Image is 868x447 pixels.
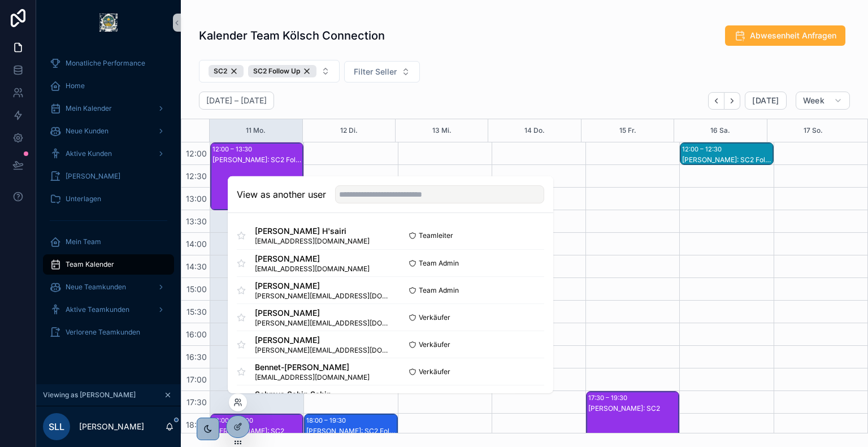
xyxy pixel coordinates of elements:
[212,427,302,436] div: [PERSON_NAME]: SC2
[340,119,358,142] button: 12 Di.
[255,361,370,372] span: Bennet-[PERSON_NAME]
[248,65,316,77] button: Unselect SC_2_FOLLOW_UP
[209,65,244,77] button: Unselect SC_2
[212,144,255,155] div: 12:00 – 13:30
[211,143,303,210] div: 12:00 – 13:30[PERSON_NAME]: SC2 Follow Up
[184,284,210,294] span: 15:00
[49,420,64,433] span: SLL
[803,96,824,106] span: Week
[419,285,459,294] span: Team Admin
[184,307,210,316] span: 15:30
[183,239,210,249] span: 14:00
[183,329,210,339] span: 16:00
[682,144,724,155] div: 12:00 – 12:30
[255,225,370,237] span: [PERSON_NAME] H'sairi
[524,119,545,142] button: 14 Do.
[255,388,370,400] span: Sehmus Sahin Sahin
[36,45,181,357] div: scrollable content
[796,92,850,110] button: Week
[588,392,630,403] div: 17:30 – 19:30
[43,232,174,252] a: Mein Team
[344,61,420,83] button: Select Button
[419,367,450,376] span: Verkäufer
[255,307,390,318] span: [PERSON_NAME]
[255,345,390,354] span: [PERSON_NAME][EMAIL_ADDRESS][DOMAIN_NAME]
[43,277,174,297] a: Neue Teamkunden
[255,264,370,273] span: [EMAIL_ADDRESS][DOMAIN_NAME]
[66,172,120,181] span: [PERSON_NAME]
[66,127,108,136] span: Neue Kunden
[306,427,396,436] div: [PERSON_NAME]: SC2 Follow Up
[255,372,370,381] span: [EMAIL_ADDRESS][DOMAIN_NAME]
[66,194,101,203] span: Unterlagen
[209,65,244,77] div: SC2
[708,92,724,110] button: Back
[255,318,390,327] span: [PERSON_NAME][EMAIL_ADDRESS][DOMAIN_NAME]
[66,59,145,68] span: Monatliche Performance
[199,60,340,83] button: Select Button
[183,216,210,226] span: 13:30
[237,188,326,201] h2: View as another user
[306,415,349,426] div: 18:00 – 19:30
[183,194,210,203] span: 13:00
[43,166,174,186] a: [PERSON_NAME]
[184,397,210,407] span: 17:30
[66,260,114,269] span: Team Kalender
[255,334,390,345] span: [PERSON_NAME]
[212,415,256,426] div: 18:00 – 20:00
[66,149,112,158] span: Aktive Kunden
[79,421,144,432] p: [PERSON_NAME]
[43,254,174,275] a: Team Kalender
[43,390,136,400] span: Viewing as [PERSON_NAME]
[43,189,174,209] a: Unterlagen
[354,66,397,77] span: Filter Seller
[246,119,266,142] button: 11 Mo.
[183,262,210,271] span: 14:30
[255,253,370,264] span: [PERSON_NAME]
[212,155,302,164] div: [PERSON_NAME]: SC2 Follow Up
[725,25,845,46] button: Abwesenheit Anfragen
[99,14,118,32] img: App logo
[682,155,772,164] div: [PERSON_NAME]: SC2 Follow Up
[680,143,772,164] div: 12:00 – 12:30[PERSON_NAME]: SC2 Follow Up
[255,291,390,300] span: [PERSON_NAME][EMAIL_ADDRESS][DOMAIN_NAME]
[206,95,267,106] h2: [DATE] – [DATE]
[184,375,210,384] span: 17:00
[183,420,210,429] span: 18:00
[43,76,174,96] a: Home
[255,280,390,291] span: [PERSON_NAME]
[66,305,129,314] span: Aktive Teamkunden
[432,119,452,142] button: 13 Mi.
[183,149,210,158] span: 12:00
[750,30,836,41] span: Abwesenheit Anfragen
[804,119,823,142] button: 17 So.
[43,53,174,73] a: Monatliche Performance
[43,121,174,141] a: Neue Kunden
[419,231,453,240] span: Teamleiter
[588,404,678,413] div: [PERSON_NAME]: SC2
[43,98,174,119] a: Mein Kalender
[43,300,174,320] a: Aktive Teamkunden
[66,104,112,113] span: Mein Kalender
[66,328,140,337] span: Verlorene Teamkunden
[710,119,730,142] button: 16 Sa.
[724,92,740,110] button: Next
[255,237,370,246] span: [EMAIL_ADDRESS][DOMAIN_NAME]
[248,65,316,77] div: SC2 Follow Up
[752,96,779,106] span: [DATE]
[745,92,786,110] button: [DATE]
[183,171,210,181] span: 12:30
[419,313,450,322] span: Verkäufer
[43,144,174,164] a: Aktive Kunden
[419,340,450,349] span: Verkäufer
[183,352,210,362] span: 16:30
[619,119,636,142] button: 15 Fr.
[66,237,101,246] span: Mein Team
